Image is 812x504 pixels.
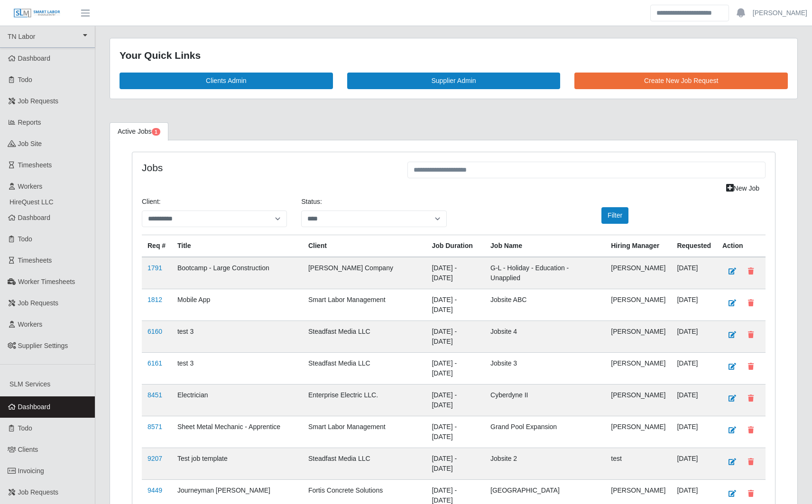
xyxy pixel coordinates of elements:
[485,416,605,448] td: Grand Pool Expansion
[426,416,485,448] td: [DATE] - [DATE]
[18,119,41,126] span: Reports
[18,140,42,147] span: job site
[347,73,561,89] a: Supplier Admin
[671,289,717,321] td: [DATE]
[485,384,605,416] td: Cyberdyne II
[650,5,729,21] input: Search
[18,446,38,453] span: Clients
[148,264,162,272] a: 1791
[18,278,75,285] span: Worker Timesheets
[303,416,426,448] td: Smart Labor Management
[720,180,766,197] a: New Job
[172,448,303,479] td: Test job template
[18,97,59,105] span: Job Requests
[671,384,717,416] td: [DATE]
[574,73,788,89] a: Create New Job Request
[605,289,671,321] td: [PERSON_NAME]
[172,321,303,352] td: test 3
[426,352,485,384] td: [DATE] - [DATE]
[148,423,162,431] a: 8571
[485,321,605,352] td: Jobsite 4
[485,448,605,479] td: Jobsite 2
[148,328,162,335] a: 6160
[671,416,717,448] td: [DATE]
[172,235,303,257] th: Title
[18,55,51,62] span: Dashboard
[148,391,162,399] a: 8451
[18,257,52,264] span: Timesheets
[142,162,393,174] h4: Jobs
[303,289,426,321] td: Smart Labor Management
[142,197,161,207] label: Client:
[426,384,485,416] td: [DATE] - [DATE]
[172,384,303,416] td: Electrician
[426,235,485,257] th: Job Duration
[303,321,426,352] td: Steadfast Media LLC
[485,352,605,384] td: Jobsite 3
[605,448,671,479] td: test
[18,488,59,496] span: Job Requests
[18,321,43,328] span: Workers
[671,257,717,289] td: [DATE]
[485,257,605,289] td: G-L - Holiday - Education - Unapplied
[13,8,61,18] img: SLM Logo
[303,448,426,479] td: Steadfast Media LLC
[605,352,671,384] td: [PERSON_NAME]
[148,455,162,462] a: 9207
[110,122,168,141] a: Active Jobs
[605,416,671,448] td: [PERSON_NAME]
[18,161,52,169] span: Timesheets
[605,257,671,289] td: [PERSON_NAME]
[303,257,426,289] td: [PERSON_NAME] Company
[605,235,671,257] th: Hiring Manager
[717,235,766,257] th: Action
[9,198,54,206] span: HireQuest LLC
[303,384,426,416] td: Enterprise Electric LLC.
[148,296,162,303] a: 1812
[605,384,671,416] td: [PERSON_NAME]
[18,299,59,307] span: Job Requests
[671,448,717,479] td: [DATE]
[303,235,426,257] th: Client
[148,486,162,494] a: 9449
[605,321,671,352] td: [PERSON_NAME]
[172,289,303,321] td: Mobile App
[148,359,162,367] a: 6161
[152,128,160,136] span: Pending Jobs
[426,448,485,479] td: [DATE] - [DATE]
[18,467,44,475] span: Invoicing
[142,235,172,257] th: Req #
[671,321,717,352] td: [DATE]
[671,352,717,384] td: [DATE]
[18,76,32,83] span: Todo
[426,289,485,321] td: [DATE] - [DATE]
[301,197,322,207] label: Status:
[426,321,485,352] td: [DATE] - [DATE]
[753,8,807,18] a: [PERSON_NAME]
[601,207,628,224] button: Filter
[172,257,303,289] td: Bootcamp - Large Construction
[18,424,32,432] span: Todo
[485,235,605,257] th: Job Name
[18,403,51,411] span: Dashboard
[172,416,303,448] td: Sheet Metal Mechanic - Apprentice
[303,352,426,384] td: Steadfast Media LLC
[172,352,303,384] td: test 3
[18,183,43,190] span: Workers
[120,48,788,63] div: Your Quick Links
[426,257,485,289] td: [DATE] - [DATE]
[18,214,51,221] span: Dashboard
[120,73,333,89] a: Clients Admin
[671,235,717,257] th: Requested
[9,380,50,388] span: SLM Services
[18,235,32,243] span: Todo
[18,342,68,349] span: Supplier Settings
[485,289,605,321] td: Jobsite ABC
